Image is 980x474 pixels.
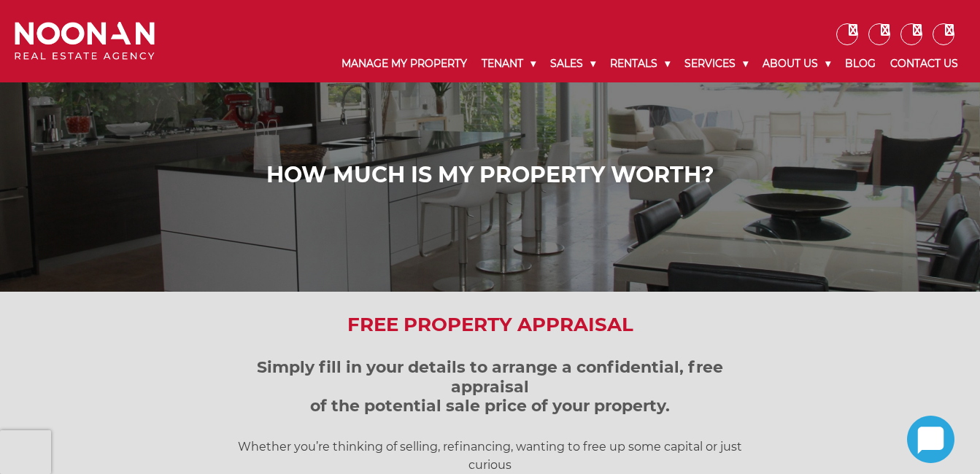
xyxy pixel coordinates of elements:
[755,45,838,82] a: About Us
[15,22,155,61] img: Noonan Real Estate Agency
[18,162,962,188] h1: How Much is My Property Worth?
[543,45,603,82] a: Sales
[474,45,543,82] a: Tenant
[334,45,474,82] a: Manage My Property
[677,45,755,82] a: Services
[603,45,677,82] a: Rentals
[838,45,883,82] a: Blog
[883,45,965,82] a: Contact Us
[18,314,962,336] h2: Free Property Appraisal
[217,358,764,416] h3: Simply fill in your details to arrange a confidential, free appraisal of the potential sale price...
